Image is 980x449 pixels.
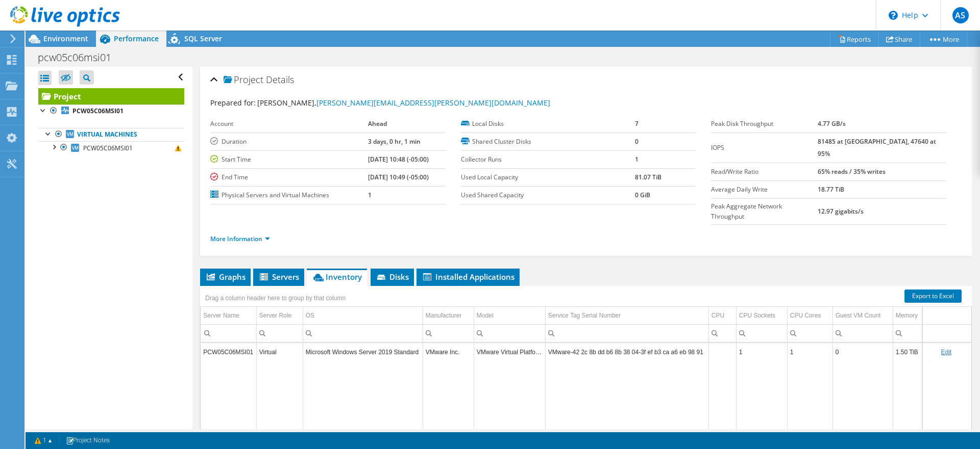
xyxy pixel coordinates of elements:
[878,31,920,47] a: Share
[461,137,635,147] label: Shared Cluster Disks
[711,167,818,177] label: Read/Write Ratio
[256,343,303,361] td: Column Server Role, Value Virtual
[787,324,832,342] td: Column CPU Cores, Filter cell
[708,324,736,342] td: Column CPU, Filter cell
[368,173,429,181] b: [DATE] 10:49 (-05:00)
[474,343,545,361] td: Column Model, Value VMware Virtual Platform
[635,173,661,181] b: 81.07 TiB
[920,31,967,47] a: More
[836,309,881,322] div: Guest VM Count
[303,343,423,361] td: Column OS, Value Microsoft Windows Server 2019 Standard
[830,31,879,47] a: Reports
[787,343,832,361] td: Column CPU Cores, Value 1
[423,307,474,325] td: Manufacturer Column
[203,309,239,322] div: Server Name
[38,88,184,104] a: Project
[893,324,930,342] td: Column Memory, Filter cell
[258,272,299,282] span: Servers
[224,75,263,85] span: Project
[303,324,423,342] td: Column OS, Filter cell
[548,309,621,322] div: Service Tag Serial Number
[952,7,969,23] span: AS
[635,155,639,164] b: 1
[368,191,372,199] b: 1
[43,34,88,43] span: Environment
[832,343,893,361] td: Column Guest VM Count, Value 0
[256,324,303,342] td: Column Server Role, Filter cell
[422,272,514,282] span: Installed Applications
[201,343,256,361] td: Column Server Name, Value PCW05C06MSI01
[818,207,864,216] b: 12.97 gigabits/s
[904,289,962,303] a: Export to Excel
[316,98,550,108] a: [PERSON_NAME][EMAIL_ADDRESS][PERSON_NAME][DOMAIN_NAME]
[72,107,124,115] b: PCW05C06MSI01
[38,104,184,118] a: PCW05C06MSI01
[38,141,184,154] a: PCW05C06MSI01
[201,324,256,342] td: Column Server Name, Filter cell
[474,324,545,342] td: Column Model, Filter cell
[708,307,736,325] td: CPU Column
[818,167,886,176] b: 65% reads / 35% writes
[461,119,635,129] label: Local Disks
[893,343,930,361] td: Column Memory, Value 1.50 TiB
[474,307,545,325] td: Model Column
[739,309,775,322] div: CPU Sockets
[256,307,303,325] td: Server Role Column
[708,343,736,361] td: Column CPU, Value
[205,272,246,282] span: Graphs
[818,185,844,194] b: 18.77 TiB
[303,307,423,325] td: OS Column
[832,307,893,325] td: Guest VM Count Column
[203,291,348,305] div: Drag a column header here to group by that column
[210,190,368,200] label: Physical Servers and Virtual Machines
[545,324,708,342] td: Column Service Tag Serial Number, Filter cell
[832,324,893,342] td: Column Guest VM Count, Filter cell
[368,137,421,146] b: 3 days, 0 hr, 1 min
[259,309,291,322] div: Server Role
[266,73,294,86] span: Details
[423,343,474,361] td: Column Manufacturer, Value VMware Inc.
[210,172,368,182] label: End Time
[941,349,951,356] a: Edit
[711,143,818,153] label: IOPS
[210,119,368,129] label: Account
[711,201,818,222] label: Peak Aggregate Network Throughput
[33,52,127,63] h1: pcw05c06msi01
[59,434,117,447] a: Project Notes
[210,234,270,243] a: More Information
[184,34,222,43] span: SQL Server
[545,307,708,325] td: Service Tag Serial Number Column
[736,324,787,342] td: Column CPU Sockets, Filter cell
[461,190,635,200] label: Used Shared Capacity
[257,98,550,108] span: [PERSON_NAME],
[545,343,708,361] td: Column Service Tag Serial Number, Value VMware-42 2c 8b dd b6 8b 38 04-3f ef b3 ca a6 eb 98 91
[312,272,362,282] span: Inventory
[210,137,368,147] label: Duration
[461,172,635,182] label: Used Local Capacity
[711,119,818,129] label: Peak Disk Throughput
[114,34,159,43] span: Performance
[889,11,898,20] svg: \n
[83,144,133,152] span: PCW05C06MSI01
[426,309,462,322] div: Manufacturer
[711,184,818,195] label: Average Daily Write
[736,307,787,325] td: CPU Sockets Column
[818,137,936,158] b: 81485 at [GEOGRAPHIC_DATA], 47640 at 95%
[818,119,846,128] b: 4.77 GB/s
[368,119,387,128] b: Ahead
[896,309,918,322] div: Memory
[893,307,930,325] td: Memory Column
[635,191,650,199] b: 0 GiB
[461,154,635,165] label: Collector Runs
[787,307,832,325] td: CPU Cores Column
[368,155,429,164] b: [DATE] 10:48 (-05:00)
[210,154,368,165] label: Start Time
[210,98,256,108] label: Prepared for:
[38,128,184,141] a: Virtual Machines
[635,137,639,146] b: 0
[477,309,494,322] div: Model
[376,272,409,282] span: Disks
[306,309,314,322] div: OS
[201,307,256,325] td: Server Name Column
[423,324,474,342] td: Column Manufacturer, Filter cell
